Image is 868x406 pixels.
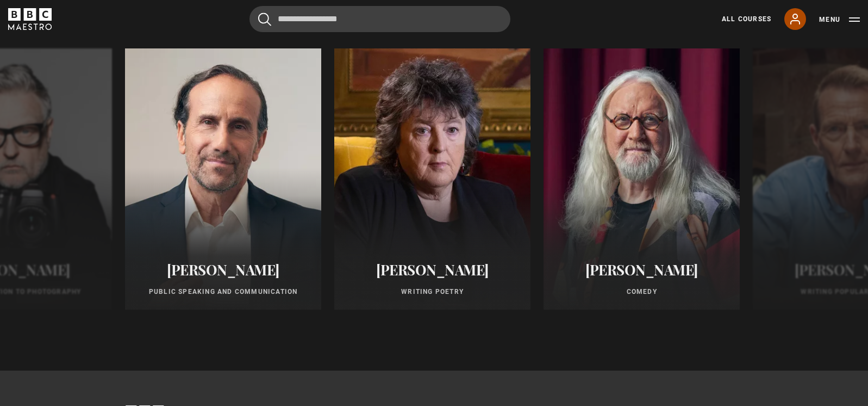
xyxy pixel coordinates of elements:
button: Toggle navigation [819,14,860,25]
p: Public Speaking and Communication [138,287,308,297]
h2: [PERSON_NAME] [557,261,727,278]
button: Submit the search query [258,13,271,26]
a: [PERSON_NAME] Comedy [544,48,740,310]
a: [PERSON_NAME] Public Speaking and Communication [125,48,321,310]
p: Writing Poetry [347,287,517,297]
h2: [PERSON_NAME] [138,261,308,278]
svg: BBC Maestro [8,8,52,30]
a: [PERSON_NAME] Writing Poetry [334,48,530,310]
p: Comedy [557,287,727,297]
input: Search [249,6,510,32]
a: All Courses [722,14,771,24]
h2: [PERSON_NAME] [347,261,517,278]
